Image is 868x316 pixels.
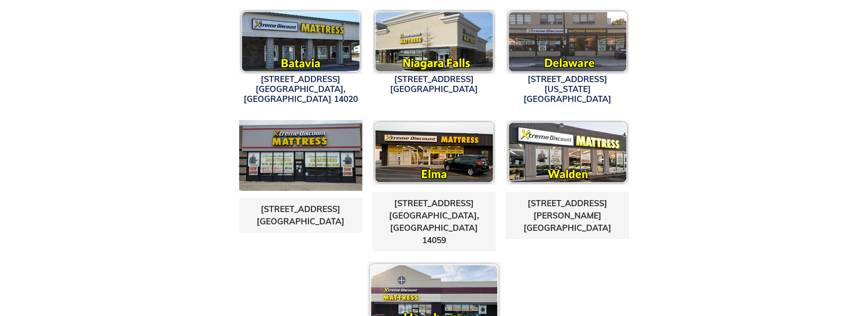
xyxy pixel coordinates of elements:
[523,74,611,104] a: [STREET_ADDRESS][US_STATE][GEOGRAPHIC_DATA]
[389,198,479,245] a: [STREET_ADDRESS][GEOGRAPHIC_DATA], [GEOGRAPHIC_DATA] 14059
[523,198,611,233] a: [STREET_ADDRESS][PERSON_NAME][GEOGRAPHIC_DATA]
[390,74,478,94] a: [STREET_ADDRESS][GEOGRAPHIC_DATA]
[239,9,362,74] img: pf-c8c7db02--bataviaicon.png
[373,120,496,185] img: pf-8166afa1--elmaicon.png
[239,120,362,191] img: transit-store-photo2-1642015179745.jpg
[506,120,629,185] img: pf-16118c81--waldenicon.png
[244,74,358,104] a: [STREET_ADDRESS][GEOGRAPHIC_DATA], [GEOGRAPHIC_DATA] 14020
[257,204,345,226] a: [STREET_ADDRESS][GEOGRAPHIC_DATA]
[506,9,629,74] img: pf-118c8166--delawareicon.png
[373,9,496,74] img: Xtreme Discount Mattress Niagara Falls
